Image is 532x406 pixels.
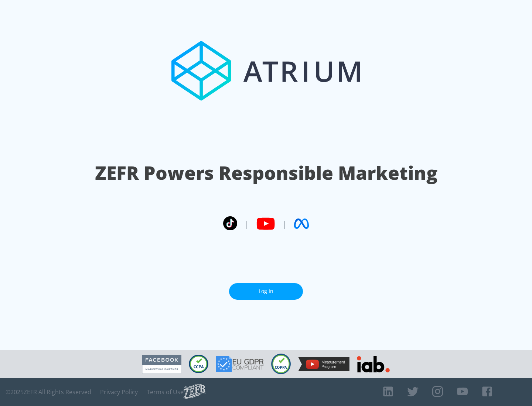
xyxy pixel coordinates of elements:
h1: ZEFR Powers Responsible Marketing [95,160,437,186]
a: Log In [229,283,303,300]
img: Facebook Marketing Partner [142,355,181,374]
a: Terms of Use [147,388,184,396]
a: Privacy Policy [100,388,138,396]
span: © 2025 ZEFR All Rights Reserved [6,388,91,396]
img: GDPR Compliant [216,356,264,372]
img: IAB [357,356,390,372]
span: | [245,218,249,229]
span: | [282,218,287,229]
img: COPPA Compliant [271,354,291,374]
img: YouTube Measurement Program [298,357,349,371]
img: CCPA Compliant [189,355,208,373]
